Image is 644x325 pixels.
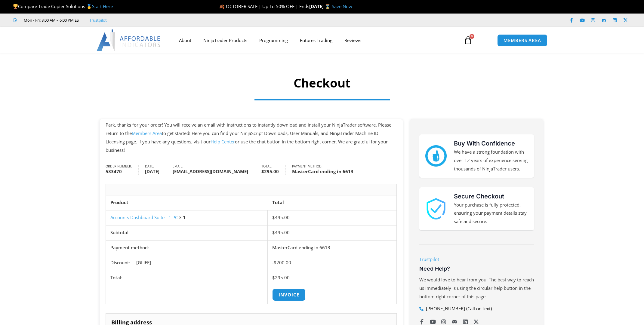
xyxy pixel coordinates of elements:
span: Mon - Fri: 8:00 AM – 6:00 PM EST [22,17,81,24]
th: Total [268,195,396,210]
h3: Need Help? [419,265,534,272]
bdi: 495.00 [272,214,290,220]
a: Members Area [132,130,162,136]
th: Product [106,195,268,210]
strong: 533470 [106,168,132,175]
td: MasterCard ending in 6613 [268,240,396,255]
th: Total: [106,270,268,285]
span: $ [272,214,275,220]
strong: × 1 [179,214,186,220]
h3: Secure Checkout [454,192,528,201]
a: Programming [253,33,294,47]
h1: Checkout [154,75,491,91]
strong: MasterCard ending in 6613 [292,168,353,175]
a: Start Here [92,3,113,9]
a: Futures Trading [294,33,338,47]
span: 295.00 [272,274,290,281]
span: $ [272,274,275,281]
span: [PHONE_NUMBER] (Call or Text) [424,305,492,313]
li: Total: [261,165,285,175]
bdi: 295.00 [261,168,279,174]
h3: Buy With Confidence [454,139,528,148]
li: Payment method: [292,165,360,175]
li: Order number: [106,165,139,175]
a: NinjaTrader Products [197,33,253,47]
a: Invoice order number 533470 [272,289,305,301]
strong: [EMAIL_ADDRESS][DOMAIN_NAME] [173,168,248,175]
img: 1000913 | Affordable Indicators – NinjaTrader [425,198,447,219]
a: Trustpilot [89,17,107,24]
img: LogoAI | Affordable Indicators – NinjaTrader [97,29,161,51]
th: Subtotal: [106,225,268,240]
a: Help Center [211,139,235,145]
a: Reviews [338,33,367,47]
nav: Menu [173,33,457,47]
span: 200.00 [274,259,291,265]
p: We have a strong foundation with over 12 years of experience serving thousands of NinjaTrader users. [454,148,528,173]
strong: [DATE] [145,168,159,175]
p: Park, thanks for your order! You will receive an email with instructions to instantly download an... [106,121,397,154]
a: About [173,33,197,47]
a: Trustpilot [419,256,439,262]
span: 0 [470,34,474,39]
span: $ [272,229,275,235]
span: - [272,259,274,265]
th: Discount: [GLIFE] [106,255,268,270]
img: mark thumbs good 43913 | Affordable Indicators – NinjaTrader [425,145,447,167]
a: Accounts Dashboard Suite - 1 PC [110,214,178,220]
span: $ [261,168,264,174]
th: Payment method: [106,240,268,255]
a: MEMBERS AREA [497,34,547,47]
li: Email: [173,165,255,175]
a: 0 [455,32,481,49]
span: $ [274,259,276,265]
span: Compare Trade Copier Solutions 🥇 [13,3,113,9]
a: Save Now [332,3,352,9]
span: 495.00 [272,229,290,235]
span: 🍂 OCTOBER SALE | Up To 50% OFF | Ends [219,3,309,9]
img: 🏆 [13,4,18,9]
li: Date: [145,165,166,175]
strong: [DATE] ⌛ [309,3,332,9]
p: Your purchase is fully protected, ensuring your payment details stay safe and secure. [454,201,528,226]
span: We would love to hear from you! The best way to reach us immediately is using the circular help b... [419,277,534,299]
span: MEMBERS AREA [504,38,541,43]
